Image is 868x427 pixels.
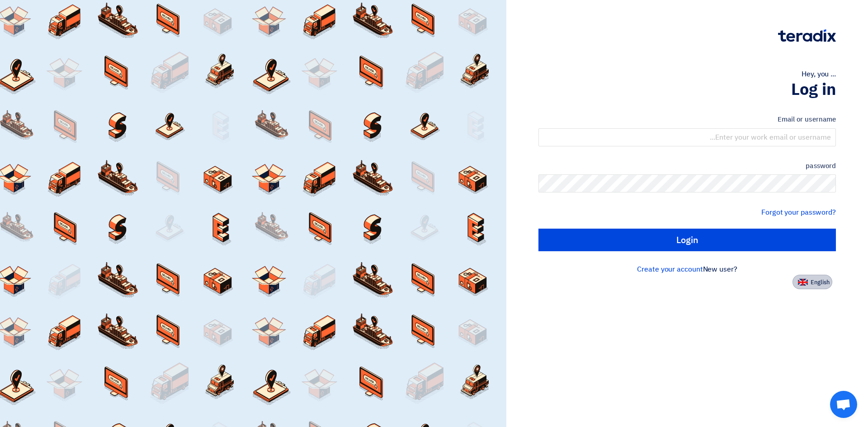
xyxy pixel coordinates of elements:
input: Enter your work email or username... [538,128,836,146]
a: Create your account [637,264,703,275]
img: Teradix logo [778,29,836,42]
input: Login [538,229,836,251]
a: Open chat [830,391,857,418]
font: Log in [791,77,836,102]
font: Hey, you ... [802,69,836,80]
a: Forgot your password? [761,207,836,218]
font: English [811,278,830,286]
font: password [806,161,836,171]
img: en-US.png [798,279,808,286]
button: English [793,275,832,289]
font: New user? [703,264,737,275]
font: Email or username [778,114,836,124]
